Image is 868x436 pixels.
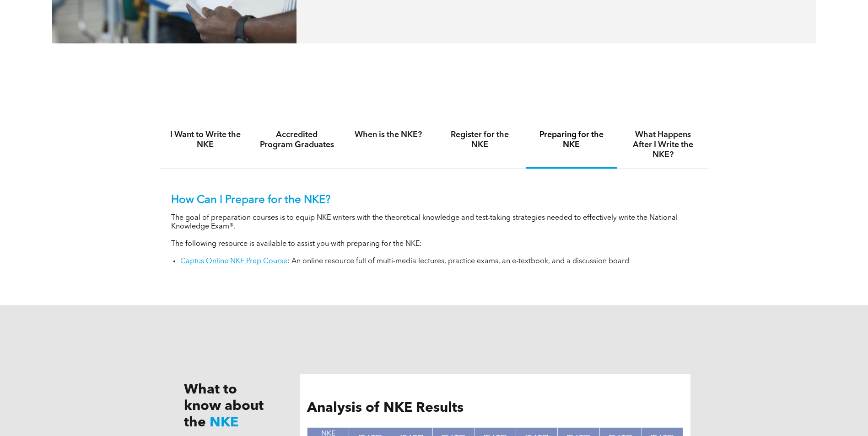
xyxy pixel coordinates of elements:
h4: Accredited Program Graduates [259,130,334,150]
h4: I Want to Write the NKE [168,130,243,150]
p: The goal of preparation courses is to equip NKE writers with the theoretical knowledge and test-t... [171,214,697,231]
h4: When is the NKE? [351,130,426,140]
span: What to know about the [184,383,264,430]
li: : An online resource full of multi-media lectures, practice exams, an e-textbook, and a discussio... [180,257,697,266]
h4: Preparing for the NKE [534,130,609,150]
span: Analysis of NKE Results [307,401,464,415]
p: The following resource is available to assist you with preparing for the NKE: [171,240,697,249]
h4: What Happens After I Write the NKE? [625,130,701,160]
span: NKE [210,416,238,430]
p: How Can I Prepare for the NKE? [171,194,697,207]
a: Captus Online NKE Prep Course [180,258,287,265]
h4: Register for the NKE [442,130,518,150]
